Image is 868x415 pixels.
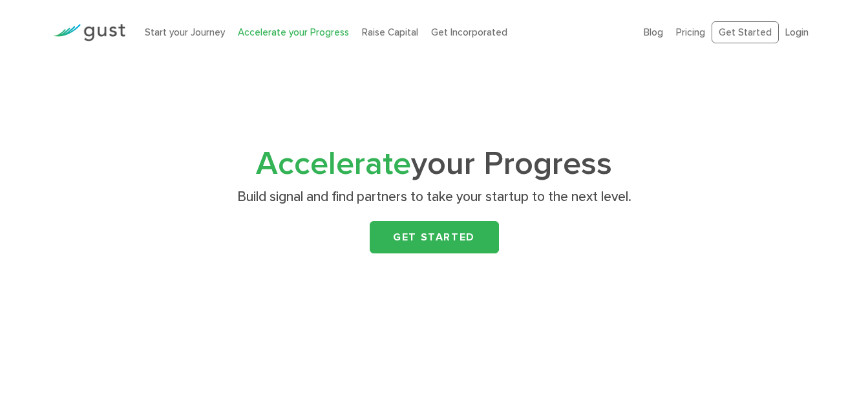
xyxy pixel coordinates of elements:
span: Accelerate [256,145,411,183]
a: Blog [644,27,663,38]
img: Gust Logo [53,24,125,41]
a: Login [785,27,809,38]
a: Get Started [370,221,499,253]
a: Pricing [676,27,705,38]
a: Raise Capital [362,27,418,38]
a: Get Incorporated [431,27,507,38]
a: Start your Journey [145,27,225,38]
a: Get Started [712,21,779,44]
p: Build signal and find partners to take your startup to the next level. [184,188,684,206]
a: Accelerate your Progress [238,27,349,38]
h1: your Progress [179,149,690,179]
